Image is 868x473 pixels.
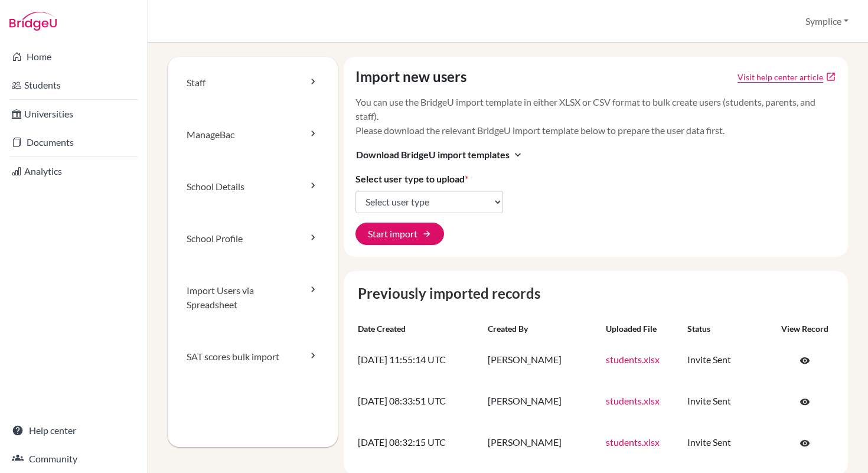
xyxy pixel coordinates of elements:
[168,331,338,383] a: SAT scores bulk import
[355,147,524,162] button: Download BridgeU import templatesexpand_more
[353,381,483,422] td: [DATE] 08:33:51 UTC
[422,229,432,239] span: arrow_forward
[2,131,145,154] a: Documents
[606,395,660,406] a: students.xlsx
[168,109,338,161] a: ManageBac
[483,381,601,422] td: [PERSON_NAME]
[800,397,810,407] span: visibility
[483,318,601,340] th: Created by
[800,355,810,366] span: visibility
[771,318,838,340] th: View record
[787,349,823,371] a: Click to open the record on its current state
[483,422,601,464] td: [PERSON_NAME]
[606,436,660,448] a: students.xlsx
[353,283,838,304] caption: Previously imported records
[800,10,854,32] button: Symplice
[2,447,145,471] a: Community
[168,213,338,265] a: School Profile
[353,318,483,340] th: Date created
[787,390,823,413] a: Click to open the record on its current state
[356,148,510,162] span: Download BridgeU import templates
[601,318,683,340] th: Uploaded file
[9,12,57,31] img: Bridge-U
[683,318,771,340] th: Status
[355,223,444,245] button: Start import
[800,438,810,449] span: visibility
[168,57,338,109] a: Staff
[355,95,836,138] p: You can use the BridgeU import template in either XLSX or CSV format to bulk create users (studen...
[355,68,466,86] h4: Import new users
[787,432,823,454] a: Click to open the record on its current state
[2,159,145,183] a: Analytics
[2,45,145,68] a: Home
[168,265,338,331] a: Import Users via Spreadsheet
[512,149,524,161] i: expand_more
[353,422,483,464] td: [DATE] 08:32:15 UTC
[483,340,601,381] td: [PERSON_NAME]
[355,172,468,186] label: Select user type to upload
[353,340,483,381] td: [DATE] 11:55:14 UTC
[738,71,823,83] a: Click to open Tracking student registration article in a new tab
[2,102,145,126] a: Universities
[2,419,145,442] a: Help center
[168,161,338,213] a: School Details
[683,381,771,422] td: Invite Sent
[825,71,836,82] a: open_in_new
[2,73,145,97] a: Students
[683,340,771,381] td: Invite Sent
[683,422,771,464] td: Invite Sent
[606,354,660,365] a: students.xlsx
